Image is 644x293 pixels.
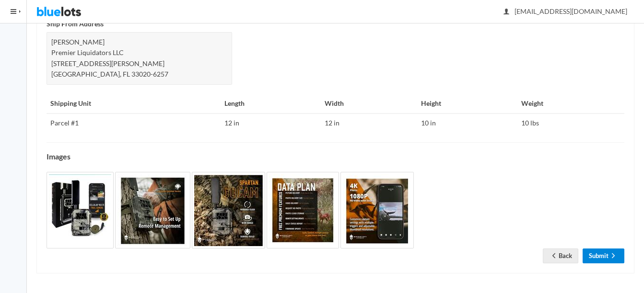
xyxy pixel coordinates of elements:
[47,113,221,133] td: Parcel #1
[47,152,624,161] h4: Images
[583,248,624,263] a: Submitarrow forward
[517,94,624,113] th: Weight
[504,7,627,15] span: [EMAIL_ADDRESS][DOMAIN_NAME]
[609,252,618,261] ion-icon: arrow forward
[340,172,414,248] img: fe362812-ccda-445d-bf88-f08ca4b43e8b-1756041497.jpg
[47,94,221,113] th: Shipping Unit
[47,19,104,30] label: Ship From Address
[321,94,417,113] th: Width
[47,32,232,85] div: [PERSON_NAME] Premier Liquidators LLC [STREET_ADDRESS][PERSON_NAME] [GEOGRAPHIC_DATA], FL 33020-6257
[549,252,559,261] ion-icon: arrow back
[417,113,517,133] td: 10 in
[502,8,511,17] ion-icon: person
[221,94,321,113] th: Length
[517,113,624,133] td: 10 lbs
[267,172,339,248] img: b2cd969a-c8a2-4b31-a8be-76e7211c439b-1756041497.jpg
[417,94,517,113] th: Height
[321,113,417,133] td: 12 in
[543,248,578,263] a: arrow backBack
[192,172,265,248] img: 59bb427b-f4e4-468c-a6f0-e8c6e7bc3e05-1756041497.jpg
[115,172,190,248] img: d14b273f-cae8-4be9-a8b5-acb4925e737a-1756041496.jpg
[221,113,321,133] td: 12 in
[47,172,114,248] img: d992bb81-cc01-4a4b-9057-d5edf9cacddd-1756041496.jpg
